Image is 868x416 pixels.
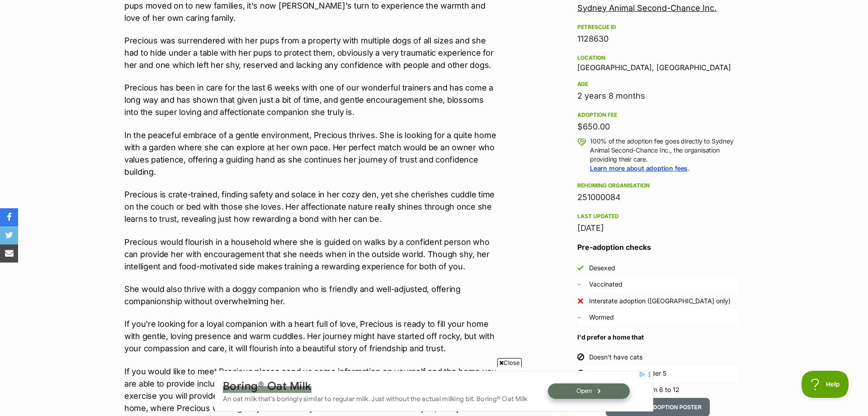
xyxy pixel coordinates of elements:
div: Boring® Oat Milk [11,12,179,34]
div: Vaccinated [589,280,623,289]
img: No [577,298,584,304]
iframe: Help Scout Beacon - Open [802,371,850,398]
div: [DATE] [577,222,738,234]
a: Open [11,83,179,101]
div: Adoption fee [577,111,738,119]
iframe: Advertisement [215,371,653,411]
div: 1128630 [577,33,738,45]
span: Close [497,358,522,367]
p: Precious would flourish in a household where she is guided on walks by a confident person who can... [124,236,498,273]
div: Last updated [577,213,738,220]
div: Rehoming organisation [577,182,738,189]
a: Boring® Oat Milk [11,17,117,33]
h3: Pre-adoption checks [577,242,738,253]
p: Precious is crate-trained, finding safety and solace in her cozy den, yet she cherishes cuddle ti... [124,188,498,225]
div: Desexed [589,263,615,273]
div: Doesn't have cats [589,353,642,362]
p: She would also thrive with a doggy companion who is friendly and well-adjusted, offering companio... [124,283,498,307]
p: 100% of the adoption fee goes directly to Sydney Animal Second-Chance Inc., the organisation prov... [590,137,738,173]
div: Location [577,54,738,62]
p: If you're looking for a loyal companion with a heart full of love, Precious is ready to fill your... [124,318,498,354]
div: 251000084 [577,191,738,204]
div: Boring® Oat Milk [11,59,179,83]
div: Age [577,81,738,88]
a: Learn more about adoption fees [590,164,688,172]
div: PetRescue ID [577,24,738,31]
a: An oat milk that's boringly similar to regularmilk. Just without the actual milking bit. [11,39,165,59]
div: $650.00 [577,120,738,133]
div: Wormed [589,313,614,322]
p: Precious was surrendered with her pups from a property with multiple dogs of all sizes and she ha... [124,34,498,71]
span: Unknown [577,313,581,322]
a: Boring® Oat Milk [11,65,63,73]
div: 2 years 8 months [577,90,738,102]
p: In the peaceful embrace of a gentle environment, Precious thrives. She is looking for a quite hom... [124,129,498,178]
span: Open [81,88,99,96]
a: Sydney Animal Second-Chance Inc. [577,3,717,13]
div: [GEOGRAPHIC_DATA], [GEOGRAPHIC_DATA] [577,53,738,72]
h4: I'd prefer a home that [577,333,738,342]
span: Unknown [577,280,581,289]
div: Interstate adoption ([GEOGRAPHIC_DATA] only) [589,296,731,306]
p: Precious has been in care for the last 6 weeks with one of our wonderful trainers and has come a ... [124,81,498,118]
img: Yes [577,265,584,271]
